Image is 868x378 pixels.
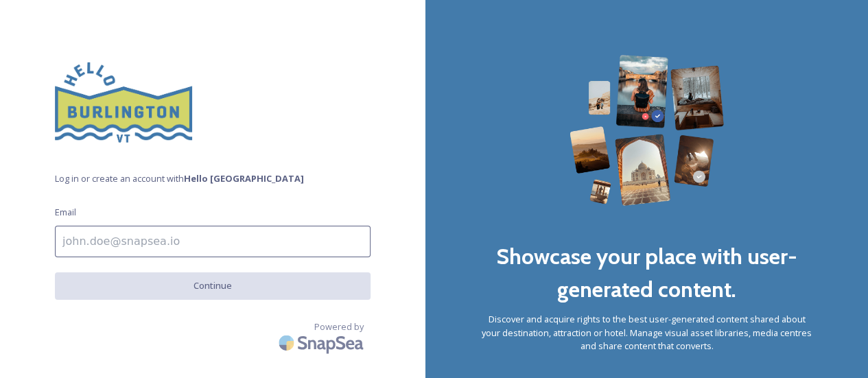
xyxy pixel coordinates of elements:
span: Discover and acquire rights to the best user-generated content shared about your destination, att... [480,313,813,353]
img: 63b42ca75bacad526042e722_Group%20154-p-800.png [570,55,724,206]
input: john.doe@snapsea.io [55,226,371,257]
strong: Hello [GEOGRAPHIC_DATA] [184,172,304,185]
button: Continue [55,272,371,299]
img: Hello-Burlington.jpg [55,55,192,152]
img: SnapSea Logo [274,327,371,359]
span: Log in or create an account with [55,172,371,185]
span: Powered by [314,320,364,333]
span: Email [55,206,76,219]
h2: Showcase your place with user-generated content. [480,240,813,306]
